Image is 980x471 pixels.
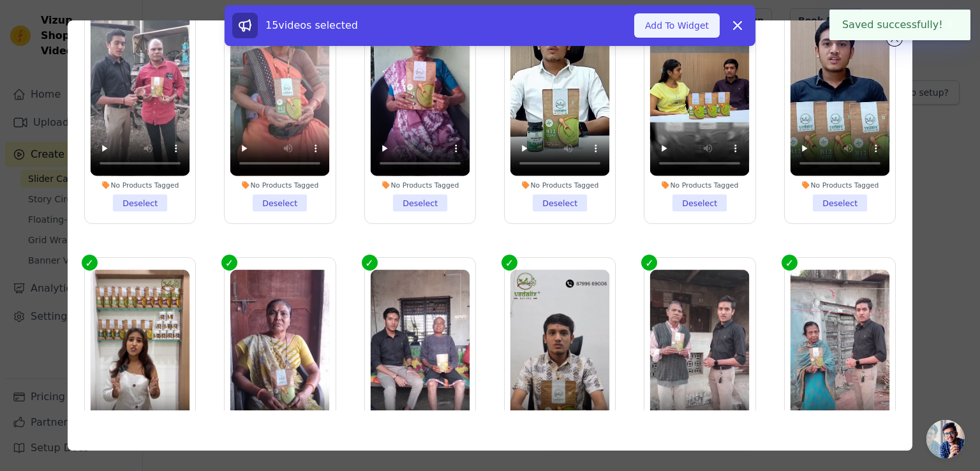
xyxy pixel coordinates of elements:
[510,181,610,190] div: No Products Tagged
[370,181,470,190] div: No Products Tagged
[650,181,750,190] div: No Products Tagged
[829,10,970,40] div: Saved successfully!
[943,17,958,33] button: Close
[634,13,720,38] button: Add To Widget
[926,420,965,458] div: Open chat
[791,181,890,190] div: No Products Tagged
[90,181,189,190] div: No Products Tagged
[265,19,358,31] span: 15 videos selected
[230,181,330,190] div: No Products Tagged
